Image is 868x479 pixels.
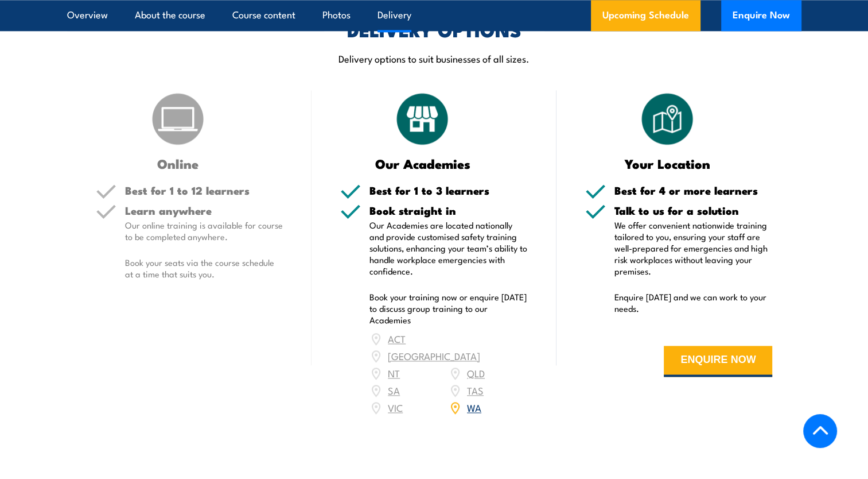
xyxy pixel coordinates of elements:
[369,219,528,277] p: Our Academies are located nationally and provide customised safety training solutions, enhancing ...
[614,185,773,196] h5: Best for 4 or more learners
[614,219,773,277] p: We offer convenient nationwide training tailored to you, ensuring your staff are well-prepared fo...
[340,157,505,170] h3: Our Academies
[125,219,283,242] p: Our online training is available for course to be completed anywhere.
[67,52,801,65] p: Delivery options to suit businesses of all sizes.
[369,185,528,196] h5: Best for 1 to 3 learners
[614,205,773,216] h5: Talk to us for a solution
[369,205,528,216] h5: Book straight in
[664,346,772,377] button: ENQUIRE NOW
[125,257,283,280] p: Book your seats via the course schedule at a time that suits you.
[125,205,283,216] h5: Learn anywhere
[585,157,750,170] h3: Your Location
[369,291,528,326] p: Book your training now or enquire [DATE] to discuss group training to our Academies
[467,400,481,414] a: WA
[347,21,521,37] h2: DELIVERY OPTIONS
[96,157,260,170] h3: Online
[125,185,283,196] h5: Best for 1 to 12 learners
[614,291,773,314] p: Enquire [DATE] and we can work to your needs.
